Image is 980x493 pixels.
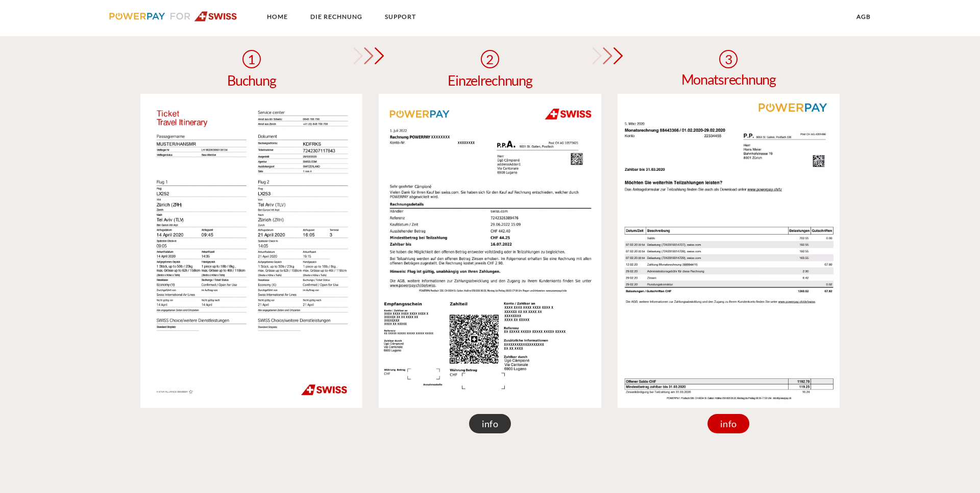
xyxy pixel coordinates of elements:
[589,47,624,64] img: pfeil-swiss.png
[707,414,749,433] div: info
[448,73,532,87] h4: Einzelrechnung
[302,8,371,26] a: DIE RECHNUNG
[481,50,499,68] div: 2
[379,94,601,408] img: single_invoice_swiss_de.jpg
[848,8,879,26] a: agb
[618,94,840,408] img: monthly_invoice_swiss_de.jpg
[227,73,276,87] h4: Buchung
[681,72,776,86] h4: Monatsrechnung
[140,94,362,408] img: swiss_bookingconfirmation.jpg
[719,50,738,68] div: 3
[350,47,385,64] img: pfeil-swiss.png
[258,8,297,26] a: Home
[469,414,511,433] div: info
[109,11,237,21] img: logo-swiss.svg
[242,50,261,68] div: 1
[376,8,425,26] a: SUPPORT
